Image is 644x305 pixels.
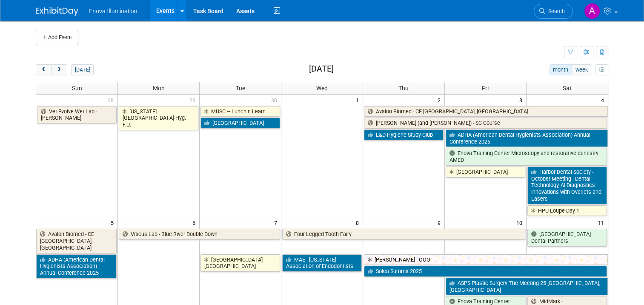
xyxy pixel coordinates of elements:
[107,95,117,105] span: 28
[51,64,67,75] button: next
[446,148,607,165] a: Enova Training Center Microscopy and restorative dentistry AMED
[584,3,600,19] img: Andrea Miller
[398,85,409,92] span: Thu
[316,85,328,92] span: Wed
[572,64,591,75] button: week
[282,254,362,272] a: MAE - [US_STATE] Association of Endodontists
[355,217,363,228] span: 8
[534,4,573,19] a: Search
[119,229,280,240] a: Viticus Lab - Blue River Double Down
[236,85,245,92] span: Tue
[72,85,82,92] span: Sun
[71,64,94,75] button: [DATE]
[36,30,78,45] button: Add Event
[200,106,280,117] a: MUSC – Lunch n Learn
[482,85,489,92] span: Fri
[119,106,198,130] a: [US_STATE][GEOGRAPHIC_DATA]-Hyg. F.U.
[527,167,607,204] a: Harbor Dental Society - October Meeting - Dental Technology, AI Diagnostics Innovations with Over...
[355,95,363,105] span: 1
[518,95,526,105] span: 3
[364,266,607,277] a: Solea Summit 2025
[364,118,607,129] a: [PERSON_NAME] (and [PERSON_NAME]) - SC Course
[446,129,608,147] a: ADHA (American Dental Hygienists Association) Annual Conference 2025
[36,7,78,16] img: ExhibitDay
[550,64,572,75] button: month
[599,67,604,73] i: Personalize Calendar
[189,95,199,105] span: 29
[36,254,117,279] a: ADHA (American Dental Hygienists Association) Annual Conference 2025
[595,64,608,75] button: myCustomButton
[36,229,117,253] a: Avalon Biomed - CE [GEOGRAPHIC_DATA], [GEOGRAPHIC_DATA]
[527,229,607,246] a: [GEOGRAPHIC_DATA] Dental Partners
[200,118,280,129] a: [GEOGRAPHIC_DATA]
[270,95,281,105] span: 30
[597,217,608,228] span: 11
[437,95,444,105] span: 2
[527,205,607,216] a: HPU-Loupe Day 1
[545,8,565,14] span: Search
[89,8,137,14] span: Enova Illumination
[446,167,525,178] a: [GEOGRAPHIC_DATA]
[600,95,608,105] span: 4
[36,64,52,75] button: prev
[200,254,280,272] a: [GEOGRAPHIC_DATA]-[GEOGRAPHIC_DATA]
[282,229,525,240] a: Four Legged Tooth Fairy
[437,217,444,228] span: 9
[515,217,526,228] span: 10
[446,278,608,295] a: ASPS Plastic Surgery The Meeting 25 [GEOGRAPHIC_DATA], [GEOGRAPHIC_DATA]
[309,64,334,74] h2: [DATE]
[364,254,608,265] a: [PERSON_NAME] - OOO
[192,217,199,228] span: 6
[110,217,117,228] span: 5
[364,106,608,117] a: Avalon Biomed - CE [GEOGRAPHIC_DATA], [GEOGRAPHIC_DATA]
[364,129,444,141] a: L&D Hygiene Study Club
[563,85,572,92] span: Sat
[37,106,117,124] a: Vet Evolve Wet Lab - [PERSON_NAME]
[153,85,165,92] span: Mon
[273,217,281,228] span: 7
